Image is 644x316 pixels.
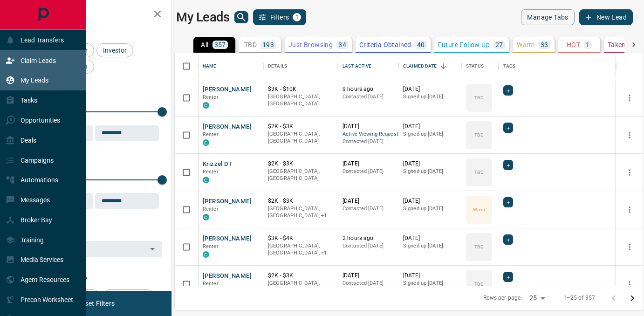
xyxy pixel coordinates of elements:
div: Status [461,53,499,79]
button: more [623,91,637,105]
span: Renter [203,206,219,212]
button: Sort [437,60,450,73]
button: [PERSON_NAME] [203,123,252,131]
p: 2 hours ago [343,234,394,242]
div: Status [466,53,484,79]
span: Renter [203,281,219,287]
div: condos.ca [203,177,209,183]
div: Tags [503,53,516,79]
button: more [623,203,637,217]
div: condos.ca [203,214,209,220]
p: [DATE] [403,197,457,205]
p: TBD [474,281,483,288]
p: [DATE] [403,85,457,93]
span: + [507,272,510,282]
p: Just Browsing [288,41,333,48]
span: Renter [203,243,219,249]
div: Claimed Date [398,53,461,79]
span: Active Viewing Request [343,131,394,138]
div: Tags [499,53,616,79]
p: 193 [262,41,274,48]
h2: Filters [30,9,162,21]
span: Renter [203,169,219,175]
p: Future Follow Up [438,41,490,48]
button: Krizzel DT [203,160,233,169]
p: TBD [244,41,257,48]
p: [DATE] [403,234,457,242]
button: [PERSON_NAME] [203,85,252,94]
button: more [623,277,637,291]
button: Open [146,242,159,255]
div: Details [268,53,287,79]
button: [PERSON_NAME] [203,197,252,206]
p: $2K - $3K [268,272,333,280]
div: Investor [96,43,133,57]
span: 1 [294,14,300,21]
p: Warm [473,206,485,213]
p: TBD [474,169,483,176]
button: New Lead [579,9,633,25]
p: Signed up [DATE] [403,131,457,138]
p: 9 hours ago [343,85,394,93]
p: $3K - $10K [268,85,333,93]
p: Contacted [DATE] [343,168,394,175]
p: Signed up [DATE] [403,168,457,175]
p: 27 [495,41,503,48]
p: [GEOGRAPHIC_DATA], [GEOGRAPHIC_DATA] [268,93,333,108]
div: Name [203,53,217,79]
p: [GEOGRAPHIC_DATA], [GEOGRAPHIC_DATA] [268,168,333,182]
p: [DATE] [403,123,457,131]
span: + [507,160,510,170]
div: condos.ca [203,139,209,146]
div: + [503,197,513,207]
p: Criteria Obtained [359,41,411,48]
div: + [503,160,513,170]
p: $3K - $4K [268,234,333,242]
p: Contacted [DATE] [343,205,394,213]
p: [DATE] [403,160,457,168]
div: condos.ca [203,102,209,109]
div: 25 [526,291,548,305]
p: [DATE] [343,123,394,131]
button: more [623,165,637,179]
div: Name [198,53,263,79]
p: [GEOGRAPHIC_DATA], [GEOGRAPHIC_DATA] [268,131,333,145]
p: [DATE] [343,197,394,205]
p: $2K - $3K [268,123,333,131]
p: 40 [417,41,425,48]
div: + [503,272,513,282]
button: more [623,240,637,254]
div: Details [263,53,338,79]
span: + [507,123,510,132]
p: Contacted [DATE] [343,280,394,287]
p: Markham [268,205,333,220]
p: Warm [517,41,535,48]
p: $2K - $3K [268,160,333,168]
div: + [503,85,513,96]
p: Signed up [DATE] [403,242,457,250]
p: HOT [567,41,580,48]
span: Renter [203,94,219,100]
p: TBD [474,131,483,138]
button: [PERSON_NAME] [203,234,252,243]
p: Signed up [DATE] [403,280,457,287]
p: Signed up [DATE] [403,93,457,101]
button: Manage Tabs [521,9,574,25]
h1: My Leads [176,10,230,25]
p: All [201,41,208,48]
span: Investor [100,47,130,54]
span: + [507,198,510,207]
p: [DATE] [403,272,457,280]
button: Go to next page [623,289,642,308]
button: Reset Filters [71,295,121,311]
p: TBD [474,243,483,250]
span: + [507,235,510,244]
div: Claimed Date [403,53,437,79]
button: [PERSON_NAME] [203,272,252,281]
p: $2K - $3K [268,197,333,205]
p: Contacted [DATE] [343,138,394,145]
div: condos.ca [203,251,209,258]
button: more [623,128,637,142]
p: Rows per page: [483,294,522,302]
div: + [503,234,513,245]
